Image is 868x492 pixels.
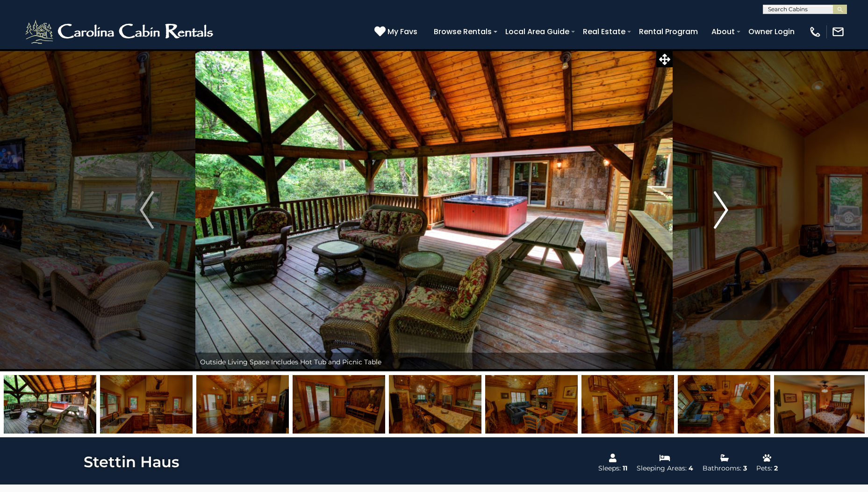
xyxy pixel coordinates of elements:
[387,26,417,37] span: My Favs
[673,49,769,371] button: Next
[23,18,217,46] img: White-1-2.png
[809,25,822,38] img: phone-regular-white.png
[744,23,799,40] a: Owner Login
[293,375,385,434] img: 163263072
[389,375,481,434] img: 163263080
[99,49,195,371] button: Previous
[485,375,578,434] img: 163263073
[196,375,289,434] img: 163263087
[4,375,96,434] img: 163263083
[100,375,193,434] img: 163263086
[678,375,770,434] img: 163263075
[707,23,739,40] a: About
[774,375,867,434] img: 163263065
[140,191,154,229] img: arrow
[714,191,728,229] img: arrow
[429,23,496,40] a: Browse Rentals
[581,375,674,434] img: 163263074
[578,23,630,40] a: Real Estate
[832,25,845,38] img: mail-regular-white.png
[501,23,574,40] a: Local Area Guide
[374,26,420,38] a: My Favs
[634,23,703,40] a: Rental Program
[195,353,673,371] div: Outside Living Space Includes Hot Tub and Picnic Table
